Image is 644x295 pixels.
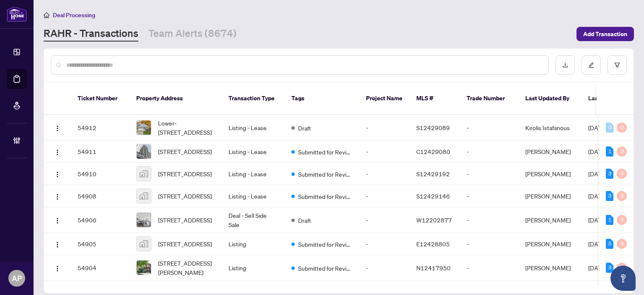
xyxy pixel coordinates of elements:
div: 3 [606,191,613,201]
div: 0 [617,169,627,179]
span: [DATE] [588,170,607,178]
th: Ticket Number [71,82,130,115]
div: 1 [606,215,613,225]
span: [STREET_ADDRESS] [158,191,212,201]
div: 5 [606,239,613,249]
th: Tags [285,82,359,115]
span: Submitted for Review [298,147,353,157]
span: Draft [298,123,311,133]
span: [STREET_ADDRESS] [158,169,212,178]
img: Logo [54,149,61,156]
div: 0 [617,123,627,133]
button: Logo [51,167,64,180]
td: Listing - Lease [222,185,285,207]
td: [PERSON_NAME] [519,141,582,163]
span: [STREET_ADDRESS] [158,239,212,248]
img: Logo [54,171,61,178]
td: [PERSON_NAME] [519,185,582,207]
span: N12417950 [416,264,451,272]
td: 54911 [71,141,130,163]
td: [PERSON_NAME] [519,233,582,255]
button: Logo [51,237,64,251]
img: Logo [54,265,61,272]
td: Listing - Lease [222,141,285,163]
td: - [359,185,410,207]
img: thumbnail-img [137,237,151,251]
th: Trade Number [460,82,519,115]
span: [DATE] [588,192,607,200]
td: - [460,115,519,141]
td: - [359,207,410,233]
span: [DATE] [588,264,607,272]
button: download [556,55,575,75]
a: Team Alerts (8674) [148,26,236,42]
div: 0 [617,146,627,157]
td: Listing - Lease [222,115,285,141]
th: Property Address [130,82,222,115]
div: 0 [617,191,627,201]
td: - [359,233,410,255]
button: Open asap [610,266,636,291]
span: S12429089 [416,124,450,131]
span: Lower-[STREET_ADDRESS] [158,118,215,137]
button: edit [582,55,601,75]
td: - [460,233,519,255]
td: - [460,255,519,281]
span: [STREET_ADDRESS] [158,215,212,225]
td: Listing [222,255,285,281]
td: - [460,185,519,207]
span: [STREET_ADDRESS] [158,147,212,156]
span: [DATE] [588,216,607,224]
td: Kirolis Istafanous [519,115,582,141]
th: Last Updated By [519,82,582,115]
span: edit [588,62,594,68]
div: 3 [606,169,613,179]
td: Listing [222,233,285,255]
div: 0 [617,215,627,225]
div: 0 [606,123,613,133]
span: Deal Processing [53,11,95,19]
div: 0 [617,263,627,273]
th: Project Name [359,82,410,115]
button: filter [608,55,627,75]
td: - [359,163,410,185]
td: - [460,141,519,163]
img: logo [7,6,27,22]
td: - [359,115,410,141]
span: S12429192 [416,170,450,178]
button: Logo [51,261,64,274]
span: Add Transaction [583,27,627,41]
span: Submitted for Review [298,240,353,249]
img: Logo [54,241,61,248]
div: 3 [606,263,613,273]
th: MLS # [410,82,460,115]
img: thumbnail-img [137,144,151,159]
td: Listing - Lease [222,163,285,185]
button: Logo [51,121,64,134]
td: - [460,207,519,233]
span: AP [12,272,22,284]
td: - [359,141,410,163]
img: thumbnail-img [137,189,151,203]
span: Submitted for Review [298,264,353,273]
span: Last Modified Date [588,94,639,103]
td: [PERSON_NAME] [519,255,582,281]
button: Logo [51,189,64,203]
span: S12429146 [416,192,450,200]
span: [DATE] [588,240,607,248]
td: 54906 [71,207,130,233]
td: - [460,163,519,185]
span: [DATE] [588,124,607,131]
span: [STREET_ADDRESS][PERSON_NAME] [158,258,215,277]
div: 1 [606,146,613,157]
td: 54904 [71,255,130,281]
img: Logo [54,193,61,200]
span: [DATE] [588,148,607,155]
span: filter [614,62,620,68]
img: thumbnail-img [137,213,151,227]
span: Draft [298,216,311,225]
span: C12429080 [416,148,450,155]
img: thumbnail-img [137,120,151,135]
td: 54905 [71,233,130,255]
span: home [44,12,49,18]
